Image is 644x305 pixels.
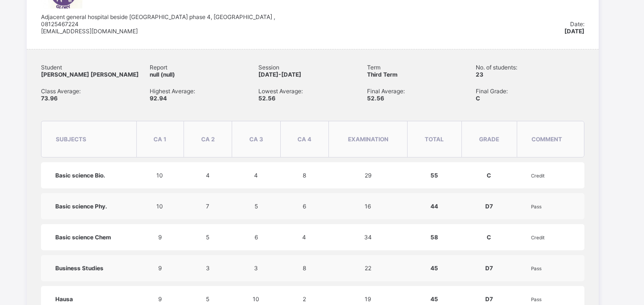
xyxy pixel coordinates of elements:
[531,204,542,209] span: Pass
[303,172,306,179] span: 8
[430,203,438,210] span: 44
[41,64,150,71] span: Student
[206,172,210,179] span: 4
[156,203,163,210] span: 10
[303,295,306,303] span: 2
[150,95,167,102] span: 92.94
[365,172,371,179] span: 29
[485,203,493,210] span: D7
[367,95,384,102] span: 52.56
[201,136,215,143] span: CA 2
[258,64,367,71] span: Session
[485,295,493,303] span: D7
[430,295,438,303] span: 45
[479,136,499,143] span: grade
[153,136,166,143] span: CA 1
[476,71,483,78] span: 23
[156,172,163,179] span: 10
[303,265,306,272] span: 8
[206,295,209,303] span: 5
[206,203,209,210] span: 7
[255,234,258,241] span: 6
[254,172,258,179] span: 4
[570,20,584,28] span: Date:
[253,295,259,303] span: 10
[55,172,105,179] span: Basic science Bio.
[258,95,276,102] span: 52.56
[364,234,372,241] span: 34
[255,203,258,210] span: 5
[303,203,306,210] span: 6
[56,136,86,143] span: subjects
[150,71,175,78] span: null (null)
[41,88,150,95] span: Class Average:
[425,136,444,143] span: total
[487,172,491,179] span: C
[476,88,584,95] span: Final Grade:
[365,265,371,272] span: 22
[55,234,111,241] span: Basic science Chem
[150,64,258,71] span: Report
[531,173,545,178] span: Credit
[430,265,438,272] span: 45
[531,235,545,240] span: Credit
[55,203,107,210] span: Basic science Phy.
[531,266,542,271] span: Pass
[367,64,476,71] span: Term
[150,88,258,95] span: Highest Average:
[158,265,162,272] span: 9
[158,234,162,241] span: 9
[365,203,371,210] span: 16
[158,295,162,303] span: 9
[476,64,584,71] span: No. of students:
[365,295,371,303] span: 19
[206,265,210,272] span: 3
[531,296,542,302] span: Pass
[258,71,301,78] span: [DATE]-[DATE]
[532,136,562,143] span: comment
[254,265,258,272] span: 3
[249,136,263,143] span: CA 3
[55,295,73,303] span: Hausa
[476,95,480,102] span: C
[348,136,388,143] span: EXAMINATION
[430,172,438,179] span: 55
[302,234,306,241] span: 4
[564,28,584,35] span: [DATE]
[41,13,275,35] span: Adjacent general hospital beside [GEOGRAPHIC_DATA] phase 4, [GEOGRAPHIC_DATA] , 08125467224 [EMAI...
[206,234,209,241] span: 5
[258,88,367,95] span: Lowest Average:
[55,265,103,272] span: Business Studies
[367,71,398,78] span: Third Term
[367,88,476,95] span: Final Average:
[297,136,311,143] span: CA 4
[41,95,58,102] span: 73.96
[485,265,493,272] span: D7
[430,234,438,241] span: 58
[41,71,139,78] span: [PERSON_NAME] [PERSON_NAME]
[487,234,491,241] span: C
